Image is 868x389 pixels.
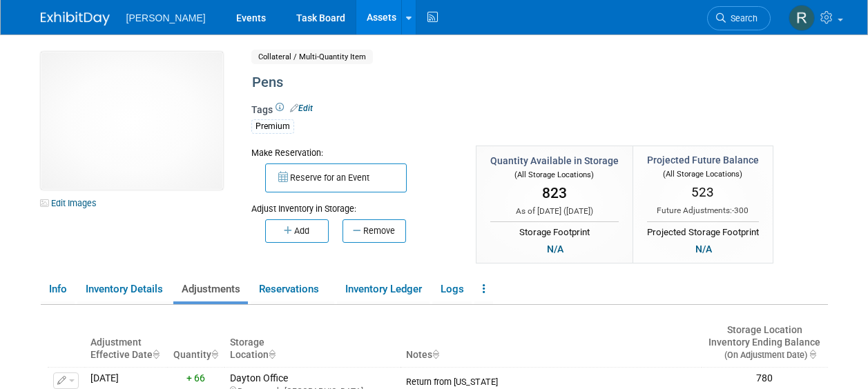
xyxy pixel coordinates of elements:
a: Edit [290,103,313,113]
div: (All Storage Locations) [647,167,759,180]
div: As of [DATE] ( ) [490,206,619,217]
div: Pens [247,70,769,95]
th: Quantity : activate to sort column ascending [167,319,224,367]
a: Inventory Ledger [337,277,430,301]
div: Projected Storage Footprint [647,221,759,239]
a: Info [41,277,75,301]
img: Rebecca Deis [789,5,815,31]
span: (On Adjustment Date) [713,350,807,360]
span: Collateral / Multi-Quantity Item [251,50,373,64]
a: Logs [432,277,472,301]
span: 523 [691,184,714,200]
span: 823 [542,185,567,201]
span: + 66 [186,372,205,383]
div: N/A [543,241,568,257]
div: Return from [US_STATE] [406,372,696,388]
a: Search [707,6,771,30]
div: Storage Footprint [490,221,619,239]
span: [DATE] [566,206,590,216]
img: ExhibitDay [41,12,110,26]
span: Search [726,13,758,23]
div: Quantity Available in Storage [490,154,619,168]
a: Edit Images [41,194,102,212]
th: Storage Location : activate to sort column ascending [224,319,401,367]
div: Premium [251,119,294,134]
a: Inventory Details [77,277,171,301]
div: Make Reservation: [251,146,455,159]
div: (All Storage Locations) [490,168,619,181]
div: Future Adjustments: [647,205,759,217]
div: Projected Future Balance [647,153,759,167]
button: Add [265,219,329,243]
a: Reservations [251,277,334,301]
th: Notes : activate to sort column ascending [401,319,702,367]
img: View Images [41,52,223,190]
div: 780 [707,372,822,385]
span: -300 [732,206,749,215]
div: Adjust Inventory in Storage: [251,192,455,215]
th: Storage LocationInventory Ending Balance (On Adjustment Date) : activate to sort column ascending [702,319,827,367]
button: Reserve for an Event [265,163,407,192]
div: N/A [691,241,716,257]
a: Adjustments [173,277,248,301]
div: Tags [251,103,769,143]
span: [PERSON_NAME] [126,12,206,23]
th: Adjustment Effective Date : activate to sort column ascending [85,319,167,367]
button: Remove [343,219,406,243]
